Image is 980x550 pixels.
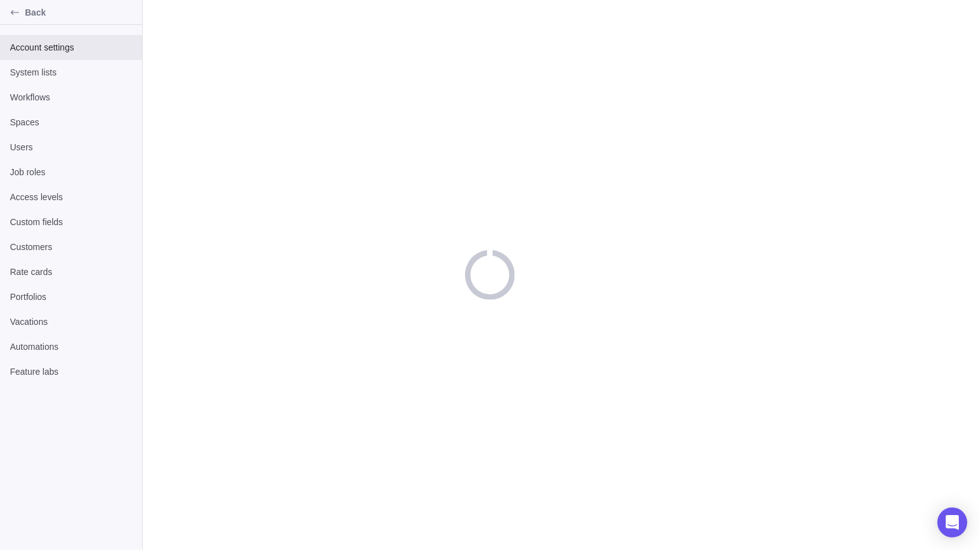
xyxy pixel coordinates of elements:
span: Custom fields [10,216,132,228]
div: loading [465,250,515,300]
span: Feature labs [10,365,132,378]
span: Portfolios [10,291,132,303]
span: Access levels [10,191,132,203]
span: Users [10,141,132,153]
span: Workflows [10,91,132,104]
span: Account settings [10,41,132,54]
span: Automations [10,340,132,353]
span: Job roles [10,166,132,178]
span: Spaces [10,116,132,128]
span: System lists [10,66,132,79]
div: Open Intercom Messenger [938,508,968,538]
span: Back [25,6,137,19]
span: Rate cards [10,266,132,278]
span: Vacations [10,316,132,328]
span: Customers [10,241,132,253]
